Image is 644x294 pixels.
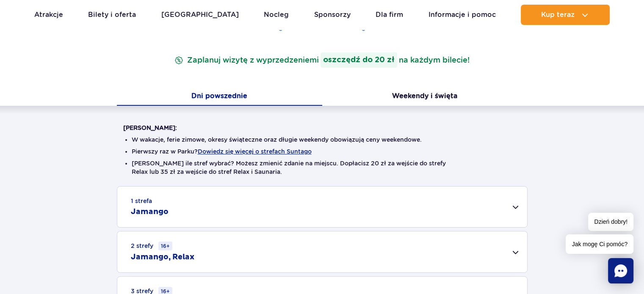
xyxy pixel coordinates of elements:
[321,52,397,68] strong: oszczędź do 20 zł
[588,213,633,231] span: Dzień dobry!
[198,148,312,155] button: Dowiedz się więcej o strefach Suntago
[541,11,575,19] span: Kup teraz
[88,5,136,25] a: Bilety i oferta
[428,5,496,25] a: Informacje i pomoc
[566,234,633,254] span: Jak mogę Ci pomóc?
[173,52,471,68] p: Zaplanuj wizytę z wyprzedzeniem na każdym bilecie!
[376,5,403,25] a: Dla firm
[608,258,633,283] div: Chat
[161,5,239,25] a: [GEOGRAPHIC_DATA]
[131,197,152,205] small: 1 strefa
[34,5,63,25] a: Atrakcje
[314,5,351,25] a: Sponsorzy
[117,88,322,106] button: Dni powszednie
[264,5,289,25] a: Nocleg
[132,159,513,176] li: [PERSON_NAME] ile stref wybrać? Możesz zmienić zdanie na miejscu. Dopłacisz 20 zł za wejście do s...
[322,88,528,106] button: Weekendy i święta
[131,242,172,250] small: 2 strefy
[131,207,169,217] h2: Jamango
[123,124,177,131] strong: [PERSON_NAME]:
[521,5,610,25] button: Kup teraz
[132,147,513,156] li: Pierwszy raz w Parku?
[132,135,513,144] li: W wakacje, ferie zimowe, okresy świąteczne oraz długie weekendy obowiązują ceny weekendowe.
[131,252,194,262] h2: Jamango, Relax
[158,242,172,250] small: 16+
